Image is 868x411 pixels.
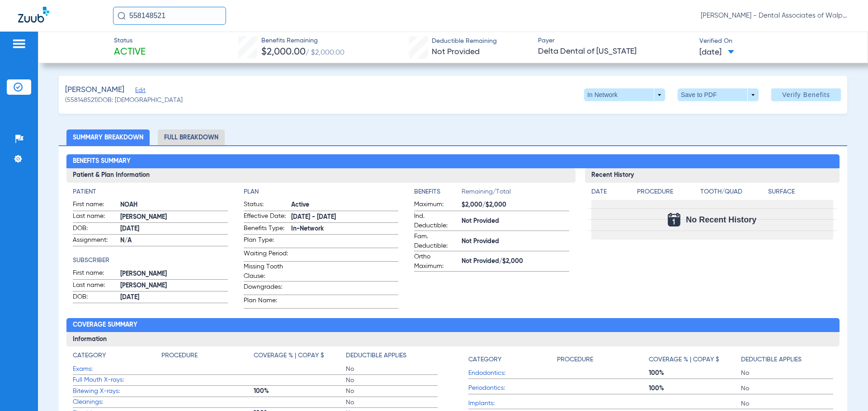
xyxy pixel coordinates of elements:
h4: Deductible Applies [346,351,406,360]
h2: Coverage Summary [66,318,839,332]
iframe: Chat Widget [823,368,868,411]
span: Last name: [73,281,117,291]
span: [DATE] - [DATE] [291,212,398,222]
span: [DATE] [120,224,227,234]
h4: Patient [73,187,227,197]
span: 100% [254,387,346,396]
span: Bitewing X-rays: [73,387,161,396]
span: Waiting Period: [244,249,288,261]
h3: Information [66,332,839,346]
span: No [346,365,438,374]
img: Search Icon [118,12,126,20]
span: Not Provided [432,48,480,56]
span: Full Mouth X-rays: [73,375,161,385]
h4: Subscriber [73,256,227,265]
span: / $2,000.00 [306,49,344,56]
button: Verify Benefits [771,88,841,101]
span: No [741,399,833,408]
span: $2,000.00 [261,47,306,57]
h4: Coverage % | Copay $ [254,351,324,360]
span: No [741,384,833,393]
app-breakdown-title: Date [591,187,629,200]
li: Summary Breakdown [66,129,150,145]
span: Benefits Remaining [261,36,344,46]
h4: Procedure [161,351,198,360]
span: Ortho Maximum: [414,252,458,271]
span: Cleanings: [73,397,161,407]
span: Active [291,200,398,210]
span: Edit [135,87,143,96]
span: Implants: [468,399,557,408]
span: Last name: [73,212,117,222]
app-breakdown-title: Category [468,351,557,368]
h3: Recent History [585,168,840,183]
span: $2,000/$2,000 [462,200,569,210]
span: Downgrades: [244,282,288,295]
span: Maximum: [414,200,458,211]
input: Search for patients [113,7,226,25]
img: Zuub Logo [18,7,49,23]
app-breakdown-title: Procedure [557,351,649,368]
span: Verify Benefits [782,91,830,98]
span: Ind. Deductible: [414,212,458,231]
span: First name: [73,200,117,211]
span: Status: [244,200,288,211]
h4: Date [591,187,629,197]
span: No Recent History [686,215,756,224]
span: [PERSON_NAME] [120,281,227,291]
span: Plan Type: [244,236,288,248]
h4: Procedure [557,355,593,365]
span: [DATE] [699,47,734,58]
span: Deductible Remaining [432,37,497,46]
span: No [346,387,438,396]
app-breakdown-title: Category [73,351,161,364]
span: N/A [120,236,227,245]
h4: Category [73,351,106,360]
span: DOB: [73,224,117,235]
span: Benefits Type: [244,224,288,235]
app-breakdown-title: Tooth/Quad [700,187,765,200]
span: Exams: [73,365,161,374]
span: Endodontics: [468,369,557,378]
app-breakdown-title: Deductible Applies [346,351,438,364]
span: Not Provided [462,217,569,226]
app-breakdown-title: Procedure [637,187,697,200]
h4: Tooth/Quad [700,187,765,197]
img: Calendar [668,213,680,226]
h3: Patient & Plan Information [66,168,575,183]
h4: Benefits [414,187,462,197]
h4: Plan [244,187,398,197]
h4: Procedure [637,187,697,197]
span: No [346,376,438,385]
span: (558148521) DOB: [DEMOGRAPHIC_DATA] [65,96,183,105]
span: First name: [73,268,117,279]
span: Active [114,46,146,59]
h2: Benefits Summary [66,154,839,169]
span: Not Provided/$2,000 [462,257,569,266]
span: No [346,398,438,407]
span: [PERSON_NAME] [120,269,227,279]
app-breakdown-title: Coverage % | Copay $ [254,351,346,364]
span: Status [114,36,146,46]
span: In-Network [291,224,398,234]
span: [PERSON_NAME] [65,84,124,96]
span: Delta Dental of [US_STATE] [538,46,692,57]
span: [PERSON_NAME] [120,212,227,222]
h4: Category [468,355,501,365]
span: [DATE] [120,293,227,302]
span: Not Provided [462,237,569,246]
span: NOAH [120,200,227,210]
span: Verified On [699,37,853,46]
span: Effective Date: [244,212,288,222]
h4: Deductible Applies [741,355,802,365]
app-breakdown-title: Deductible Applies [741,351,833,368]
span: 100% [649,384,741,393]
span: Missing Tooth Clause: [244,262,288,281]
app-breakdown-title: Coverage % | Copay $ [649,351,741,368]
span: No [741,369,833,378]
li: Full Breakdown [158,129,225,145]
app-breakdown-title: Surface [768,187,833,200]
